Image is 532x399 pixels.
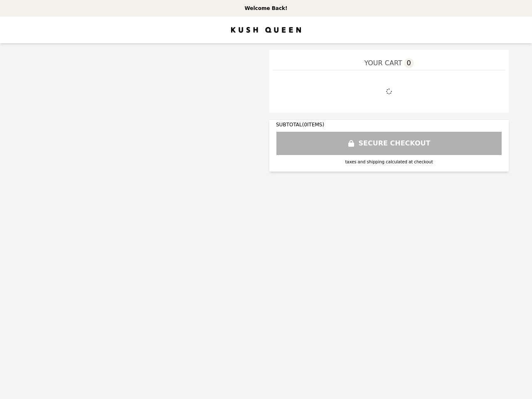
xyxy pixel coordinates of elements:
span: ( 0 ITEMS) [302,122,324,128]
span: 0 [404,58,414,68]
img: Brand Logo [231,22,301,38]
p: Welcome Back! [5,5,527,12]
div: taxes and shipping calculated at checkout [276,159,502,165]
span: YOUR CART [364,58,402,68]
span: SUBTOTAL [276,122,302,128]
